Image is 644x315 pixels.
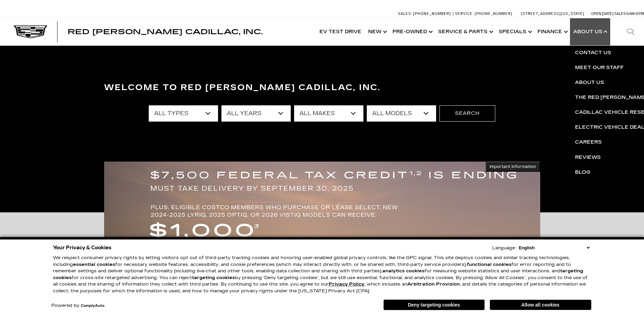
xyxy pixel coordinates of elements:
[521,12,585,16] a: [STREET_ADDRESS][US_STATE]
[316,18,365,45] a: EV Test Drive
[104,81,540,94] h3: Welcome to Red [PERSON_NAME] Cadillac, Inc.
[382,268,425,274] strong: analytics cookies
[68,28,263,36] span: Red [PERSON_NAME] Cadillac, Inc.
[389,18,435,45] a: Pre-Owned
[614,12,626,16] span: Sales:
[407,281,460,287] strong: Arbitration Provision
[51,303,104,308] div: Powered by
[398,12,453,16] a: Sales: [PHONE_NUMBER]
[485,162,540,172] button: Important Information
[413,12,451,16] span: [PHONE_NUMBER]
[453,12,514,16] a: Service: [PHONE_NUMBER]
[435,18,495,45] a: Service & Parts
[294,105,363,122] select: Filter by make
[329,281,364,287] a: Privacy Policy
[53,243,112,252] span: Your Privacy & Cookies
[192,275,235,280] strong: targeting cookies
[517,245,591,251] select: Language Select
[439,105,495,122] button: Search
[475,12,512,16] span: [PHONE_NUMBER]
[68,28,263,35] a: Red [PERSON_NAME] Cadillac, Inc.
[149,105,218,122] select: Filter by type
[626,12,644,16] span: 9 AM-6 PM
[492,246,516,250] div: Language:
[591,12,614,16] span: Open [DATE]
[398,12,412,16] span: Sales:
[455,12,474,16] span: Service:
[367,105,436,122] select: Filter by model
[365,18,389,45] a: New
[14,25,47,38] img: Cadillac Dark Logo with Cadillac White Text
[221,105,291,122] select: Filter by year
[570,18,610,45] a: About Us
[383,299,485,310] button: Deny targeting cookies
[53,268,583,280] strong: targeting cookies
[467,262,511,267] strong: functional cookies
[534,18,570,45] a: Finance
[495,18,534,45] a: Specials
[73,262,115,267] strong: essential cookies
[490,164,536,169] span: Important Information
[81,304,104,308] a: ComplyAuto
[53,255,591,294] p: We respect consumer privacy rights by letting visitors opt out of third-party tracking cookies an...
[490,300,591,310] button: Allow all cookies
